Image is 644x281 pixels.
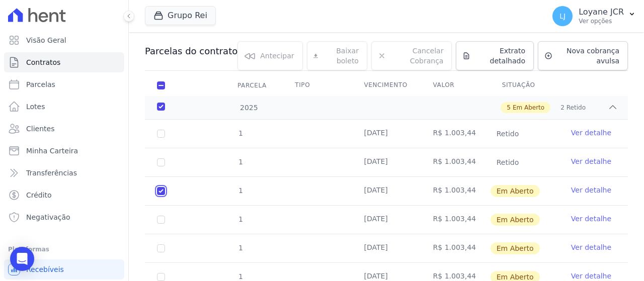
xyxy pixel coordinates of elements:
td: [DATE] [352,177,421,205]
a: Ver detalhe [571,128,611,138]
a: Crédito [4,185,124,205]
span: Retido [491,128,525,140]
span: 2 [560,103,565,112]
button: Grupo Rei [145,6,216,25]
th: Vencimento [352,75,421,96]
a: Ver detalhe [571,156,611,166]
td: R$ 1.003,44 [421,177,490,205]
a: Ver detalhe [571,214,611,224]
th: Tipo [283,75,352,96]
span: 1 [237,129,243,137]
div: Parcela [225,75,279,96]
th: Valor [421,75,490,96]
a: Extrato detalhado [456,41,534,70]
span: Em Aberto [513,103,544,112]
td: [DATE] [352,148,421,176]
div: Plataformas [8,243,120,255]
span: Em Aberto [491,185,540,197]
h3: Parcelas do contrato [145,45,237,57]
span: Contratos [26,57,60,67]
span: Transferências [26,168,77,178]
a: Lotes [4,97,124,117]
p: Loyane JCR [579,7,624,17]
a: Contratos [4,52,124,72]
span: Clientes [26,124,54,134]
span: Visão Geral [26,35,66,45]
input: default [157,187,165,195]
td: R$ 1.003,44 [421,206,490,234]
span: 1 [237,158,243,166]
td: [DATE] [352,206,421,234]
span: 1 [237,186,243,195]
span: Parcelas [26,79,55,89]
a: Ver detalhe [571,185,611,195]
span: Em Aberto [491,214,540,226]
td: R$ 1.003,44 [421,120,490,148]
a: Minha Carteira [4,141,124,161]
span: 1 [237,244,243,252]
span: 1 [237,215,243,223]
span: 5 [507,103,511,112]
a: Clientes [4,119,124,139]
span: Lotes [26,102,45,112]
span: Minha Carteira [26,146,78,156]
th: Situação [490,75,559,96]
a: Recebíveis [4,259,124,279]
input: Só é possível selecionar pagamentos em aberto [157,130,165,138]
td: [DATE] [352,120,421,148]
a: Visão Geral [4,30,124,50]
p: Ver opções [579,17,624,25]
span: Negativação [26,212,70,222]
td: R$ 1.003,44 [421,148,490,176]
input: default [157,216,165,224]
span: Recebíveis [26,264,64,274]
a: Ver detalhe [571,242,611,252]
span: Crédito [26,190,52,200]
div: Open Intercom Messenger [10,247,34,271]
span: Em Aberto [491,242,540,254]
input: Só é possível selecionar pagamentos em aberto [157,158,165,166]
span: Retido [567,103,586,112]
a: Nova cobrança avulsa [538,41,628,70]
span: Extrato detalhado [474,46,525,66]
input: default [157,244,165,252]
input: default [157,273,165,281]
a: Ver detalhe [571,271,611,281]
td: R$ 1.003,44 [421,234,490,262]
span: 1 [237,272,243,280]
a: Parcelas [4,74,124,95]
a: Negativação [4,207,124,227]
button: LJ Loyane JCR Ver opções [544,2,644,30]
span: Nova cobrança avulsa [556,46,619,66]
span: LJ [559,13,566,20]
a: Transferências [4,163,124,183]
td: [DATE] [352,234,421,262]
span: Retido [491,156,525,168]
